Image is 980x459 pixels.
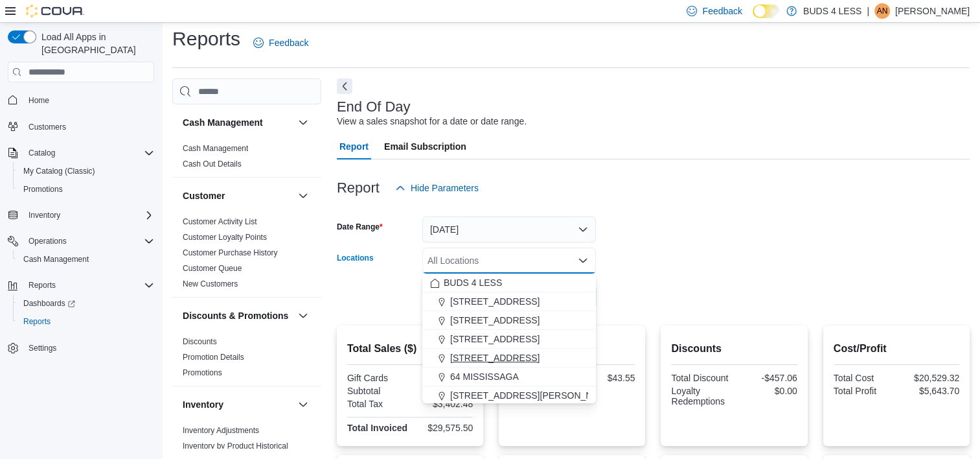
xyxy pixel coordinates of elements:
button: Cash Management [295,115,311,130]
span: Customers [28,122,66,132]
a: New Customers [183,279,238,288]
span: Inventory Adjustments [183,425,259,436]
button: Reports [13,312,159,331]
a: Promotions [183,368,222,377]
a: Cash Management [183,144,248,153]
div: Subtotal [347,386,407,396]
span: My Catalog (Classic) [18,163,154,179]
span: Customer Loyalty Points [183,232,267,242]
h1: Reports [172,26,240,52]
div: Choose from the following options [422,274,596,424]
span: [STREET_ADDRESS] [450,351,540,364]
button: Home [3,90,159,109]
div: $3,402.48 [413,399,473,409]
div: Total Tax [347,399,407,409]
button: My Catalog (Classic) [13,162,159,180]
span: Reports [28,280,56,290]
a: Dashboards [13,294,159,312]
div: View a sales snapshot for a date or date range. [337,115,527,128]
span: Promotions [18,182,154,197]
button: Inventory [23,207,65,223]
span: Dashboards [23,298,75,309]
div: $5,643.70 [899,386,959,396]
button: Next [337,78,352,94]
button: Catalog [23,145,60,161]
h3: Inventory [183,398,223,411]
h2: Total Sales ($) [347,341,473,357]
a: Dashboards [18,296,80,311]
input: Dark Mode [753,5,780,18]
button: Discounts & Promotions [183,309,293,322]
a: Feedback [248,30,313,56]
span: Feedback [702,5,742,18]
a: Cash Out Details [183,159,242,169]
button: Reports [23,277,61,293]
a: Customers [23,119,71,135]
a: Promotion Details [183,353,244,362]
button: [STREET_ADDRESS] [422,349,596,368]
button: Inventory [183,398,293,411]
button: Settings [3,338,159,357]
button: Customers [3,117,159,136]
span: Report [339,134,369,159]
span: Inventory by Product Historical [183,441,288,451]
img: Cova [26,5,84,18]
span: Customer Queue [183,263,242,274]
span: [STREET_ADDRESS] [450,333,540,346]
div: Total Profit [834,386,894,396]
a: Settings [23,340,62,356]
button: Customer [295,188,311,204]
span: Discounts [183,336,217,347]
a: Inventory Adjustments [183,426,259,435]
h3: End Of Day [337,99,411,115]
button: Discounts & Promotions [295,308,311,324]
span: Catalog [23,145,154,161]
div: Gift Cards [347,373,407,383]
div: $26,173.02 [413,386,473,396]
div: Austin Nieuwpoort [874,3,890,19]
button: Cash Management [13,250,159,268]
p: | [867,3,869,19]
a: Discounts [183,337,217,346]
strong: Total Invoiced [347,423,407,433]
a: Promotions [18,182,68,197]
button: Reports [3,276,159,294]
span: Operations [23,233,154,249]
button: Cash Management [183,116,293,129]
span: [STREET_ADDRESS][PERSON_NAME] [450,389,615,402]
button: [STREET_ADDRESS] [422,330,596,349]
button: Hide Parameters [390,175,484,201]
button: Promotions [13,180,159,198]
a: Inventory by Product Historical [183,441,288,451]
span: 64 MISSISSAGA [450,370,519,383]
span: Reports [18,314,154,329]
span: Email Subscription [384,134,466,159]
button: [STREET_ADDRESS] [422,292,596,311]
span: Customer Activity List [183,217,257,227]
span: Catalog [28,148,55,158]
a: My Catalog (Classic) [18,163,100,179]
button: Customer [183,189,293,202]
a: Customer Loyalty Points [183,233,267,242]
button: [DATE] [422,217,596,242]
nav: Complex example [8,85,154,391]
h2: Discounts [671,341,797,357]
button: Catalog [3,144,159,162]
span: Inventory [28,210,60,220]
span: Home [23,91,154,108]
span: [STREET_ADDRESS] [450,295,540,308]
button: [STREET_ADDRESS] [422,311,596,330]
div: $20,529.32 [899,373,959,383]
button: Inventory [3,206,159,224]
button: 64 MISSISSAGA [422,368,596,386]
div: Total Cost [834,373,894,383]
a: Cash Management [18,252,94,267]
span: Home [28,95,49,106]
h3: Report [337,180,380,196]
a: Reports [18,314,56,329]
label: Date Range [337,222,383,232]
div: Total Discount [671,373,731,383]
div: -$457.06 [737,373,797,383]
